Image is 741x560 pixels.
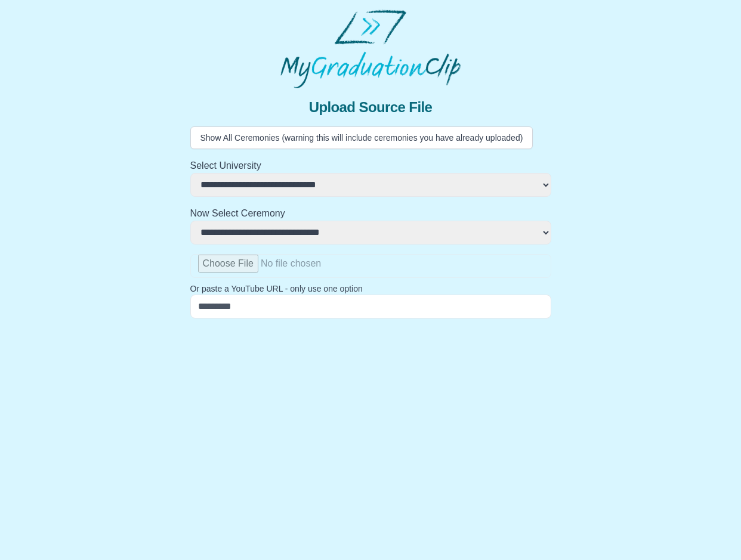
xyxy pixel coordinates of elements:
button: Show All Ceremonies (warning this will include ceremonies you have already uploaded) [190,126,533,149]
h2: Select University [190,159,551,173]
p: Or paste a YouTube URL - only use one option [190,283,551,295]
img: MyGraduationClip [280,10,461,88]
h2: Now Select Ceremony [190,206,551,221]
span: Upload Source File [309,98,433,117]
